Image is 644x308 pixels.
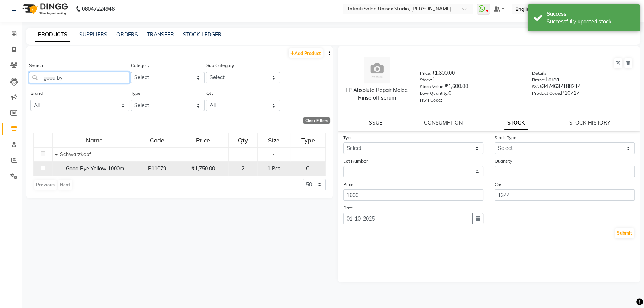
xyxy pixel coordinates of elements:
[420,77,432,83] label: Stock:
[131,62,149,69] label: Category
[191,165,215,172] span: ₹1,750.00
[178,134,228,147] div: Price
[547,10,634,18] div: Success
[504,116,528,130] a: STOCK
[420,89,521,100] div: 0
[273,151,275,158] span: -
[229,134,257,147] div: Qty
[569,119,611,126] a: STOCK HISTORY
[60,151,91,158] span: Schwarzkopf
[532,89,633,100] div: P10717
[495,134,516,141] label: Stock Type
[343,205,353,211] label: Date
[495,158,512,164] label: Quantity
[55,151,60,158] span: Collapse Row
[364,57,390,83] img: avatar
[532,70,548,77] label: Details:
[343,158,368,164] label: Lot Number
[53,134,136,147] div: Name
[532,77,545,83] label: Brand:
[137,134,177,147] div: Code
[420,90,448,97] label: Low Quantity:
[29,62,43,69] label: Search
[343,181,354,188] label: Price
[343,134,353,141] label: Type
[420,97,442,103] label: HSN Code:
[420,76,521,86] div: 1
[532,76,633,86] div: Loreal
[424,119,463,126] a: CONSUMPTION
[148,165,166,172] span: P11079
[206,90,213,97] label: Qty
[131,90,141,97] label: Type
[547,18,634,26] div: Successfully updated stock.
[420,83,445,90] label: Stock Value:
[532,83,633,93] div: 3474637188214
[79,31,107,38] a: SUPPLIERS
[532,83,542,90] label: SKU:
[420,69,521,80] div: ₹1,600.00
[35,28,70,42] a: PRODUCTS
[306,165,310,172] span: C
[291,134,325,147] div: Type
[147,31,174,38] a: TRANSFER
[267,165,280,172] span: 1 Pcs
[420,70,431,77] label: Price:
[30,90,43,97] label: Brand
[615,228,634,238] button: Submit
[495,181,504,188] label: Cost
[289,48,323,58] a: Add Product
[66,165,125,172] span: Good Bye Yellow 1000ml
[303,117,330,124] div: Clear Filters
[116,31,138,38] a: ORDERS
[206,62,234,69] label: Sub Category
[345,86,409,102] div: LP Absolute Repair Molec. Rinse off serum
[29,72,129,83] input: Search by product name or code
[420,83,521,93] div: ₹1,600.00
[241,165,244,172] span: 2
[367,119,382,126] a: ISSUE
[258,134,290,147] div: Size
[532,90,561,97] label: Product Code:
[183,31,222,38] a: STOCK LEDGER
